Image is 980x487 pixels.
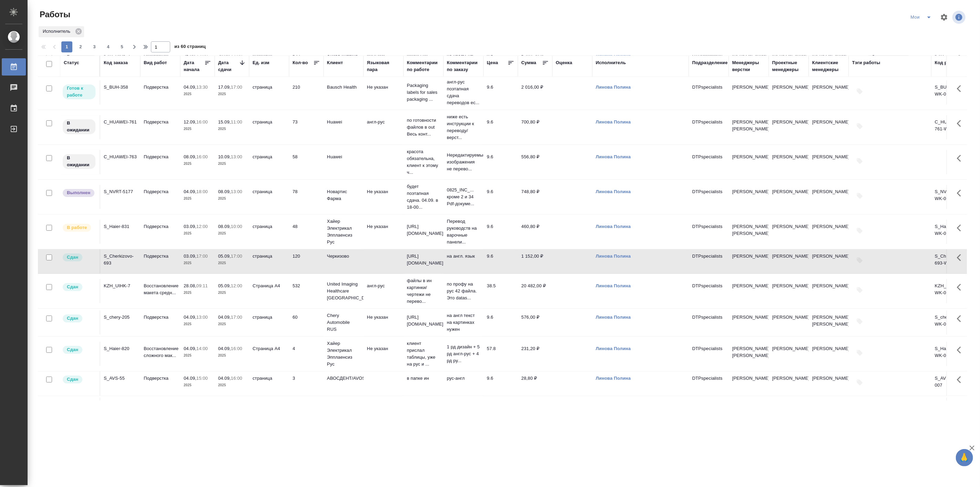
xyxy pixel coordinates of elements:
[953,249,969,266] button: Здесь прячутся важные кнопки
[144,345,177,359] p: Восстановление сложного мак...
[327,340,360,368] p: Хайер Электрикал Эпплаенсиз Рус
[447,187,480,207] p: 0825_INC_... кроме 2 и 34 Pdf-докуме...
[67,120,91,133] p: В ожидании
[931,279,971,303] td: KZH_UIHK-7-WK-015
[364,185,404,209] td: Не указан
[249,185,289,209] td: страница
[289,342,324,366] td: 4
[483,249,518,274] td: 9.6
[689,279,729,303] td: DTPspecialists
[249,398,289,422] td: шт
[483,310,518,335] td: 9.6
[144,153,177,160] p: Подверстка
[953,398,969,414] button: Здесь прячутся важные кнопки
[184,382,211,389] p: 2025
[953,279,969,296] button: Здесь прячутся важные кнопки
[952,11,967,24] span: Посмотреть информацию
[67,85,91,99] p: Готов к работе
[852,345,867,360] button: Добавить тэги
[174,42,206,52] span: из 60 страниц
[953,371,969,388] button: Здесь прячутся важные кнопки
[144,375,177,382] p: Подверстка
[327,119,360,126] p: Huawei
[953,220,969,236] button: Здесь прячутся важные кнопки
[67,315,78,322] p: Сдан
[144,188,177,195] p: Подверстка
[184,289,211,296] p: 2025
[231,85,242,90] p: 17:00
[732,253,765,260] p: [PERSON_NAME]
[959,450,970,465] span: 🙏
[407,148,440,176] p: красота обязательна, клиент к этому ч...
[852,223,867,238] button: Добавить тэги
[104,153,137,160] div: C_HUAWEI-763
[184,315,196,320] p: 04.09,
[218,230,246,237] p: 2025
[184,346,196,351] p: 04.09,
[908,12,936,23] div: split button
[327,253,360,260] p: Черкизово
[483,371,518,396] td: 9.6
[327,312,360,333] p: Chery Automobile RUS
[447,79,480,106] p: англ-рус поэтапная сдача переводов ес...
[62,282,96,292] div: Менеджер проверил работу исполнителя, передает ее на следующий этап
[809,279,849,303] td: [PERSON_NAME]
[184,119,196,125] p: 12.09,
[218,382,246,389] p: 2025
[196,283,208,288] p: 09:11
[104,59,128,66] div: Код заказа
[67,376,78,383] p: Сдан
[689,342,729,366] td: DTPspecialists
[218,283,231,288] p: 05.09,
[104,253,137,267] div: S_Cherkizovo-693
[62,375,96,384] div: Менеджер проверил работу исполнителя, передает ее на следующий этап
[249,310,289,335] td: страница
[769,185,809,209] td: [PERSON_NAME]
[852,59,880,66] div: Тэги работы
[936,9,952,26] span: Настроить таблицу
[364,115,404,139] td: англ-рус
[249,249,289,274] td: страница
[518,80,552,105] td: 2 016,00 ₽
[62,314,96,323] div: Менеджер проверил работу исполнителя, передает ее на следующий этап
[218,260,246,267] p: 2025
[231,189,242,194] p: 13:00
[689,249,729,274] td: DTPspecialists
[39,26,84,37] div: Исполнитель
[218,154,231,159] p: 10.09,
[364,220,404,244] td: Не указан
[231,283,242,288] p: 12:00
[732,119,765,132] p: [PERSON_NAME], [PERSON_NAME]
[67,284,78,290] p: Сдан
[596,59,626,66] div: Исполнитель
[184,321,211,328] p: 2025
[218,321,246,328] p: 2025
[953,115,969,132] button: Здесь прячутся важные кнопки
[184,189,196,194] p: 04.09,
[407,82,440,103] p: Packaging labels for sales packaging ...
[62,188,96,198] div: Исполнитель завершил работу
[956,449,973,466] button: 🙏
[249,371,289,396] td: страница
[689,220,729,244] td: DTPspecialists
[447,113,480,141] p: ниже есть инструкции к переводу/верст...
[852,119,867,134] button: Добавить тэги
[104,375,137,382] div: S_AVS-55
[518,342,552,366] td: 231,20 ₽
[364,398,404,422] td: Не указан
[249,80,289,105] td: страница
[196,254,208,259] p: 17:00
[931,80,971,105] td: S_BUH-358-WK-015
[62,119,96,135] div: Исполнитель назначен, приступать к работе пока рано
[953,185,969,201] button: Здесь прячутся важные кнопки
[518,371,552,396] td: 28,80 ₽
[144,84,177,91] p: Подверстка
[483,220,518,244] td: 9.6
[931,310,971,335] td: S_chery-205-WK-009
[196,119,208,125] p: 16:00
[732,223,765,237] p: [PERSON_NAME], [PERSON_NAME]
[483,342,518,366] td: 57.8
[218,189,231,194] p: 08.09,
[184,160,211,167] p: 2025
[38,9,70,20] span: Работы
